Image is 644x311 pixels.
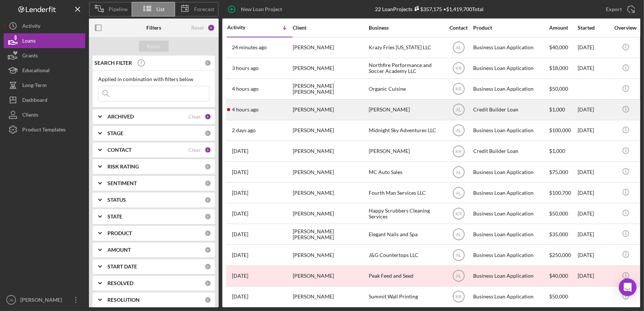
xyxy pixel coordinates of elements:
div: [PERSON_NAME] [293,121,367,140]
text: AL [456,190,461,195]
div: 0 [205,130,211,137]
time: 2025-10-08 23:06 [232,148,248,154]
button: Long-Term [4,78,85,93]
text: AL [456,232,461,237]
div: [PERSON_NAME] [293,141,367,161]
div: Contact [445,25,472,31]
time: 2025-10-14 18:15 [232,86,259,92]
div: [DATE] [578,245,611,265]
div: MC Auto Sales [369,162,443,182]
div: [PERSON_NAME] [293,204,367,223]
div: Long-Term [22,78,47,94]
text: KR [455,294,462,300]
b: SEARCH FILTER [94,60,132,66]
div: Product Templates [22,122,66,139]
div: Fourth Man Services LLC [369,183,443,203]
div: Midnight Sky Adventures LLC [369,121,443,140]
div: Peak Feed and Seed [369,266,443,286]
div: $357,175 [413,6,442,12]
time: 2025-10-02 18:22 [232,252,248,258]
div: New Loan Project [241,2,282,17]
span: $50,000 [549,293,568,300]
span: $18,000 [549,65,568,71]
time: 2025-10-12 19:43 [232,127,256,133]
div: Northfire Performance and Soccer Academy LLC [369,58,443,78]
button: Apply [139,41,169,52]
div: [DATE] [578,58,611,78]
div: Business Loan Application [473,287,547,307]
span: $75,000 [549,169,568,175]
div: [PERSON_NAME] [293,266,367,286]
div: 0 [205,180,211,187]
a: Educational [4,63,85,78]
div: Loans [22,33,36,50]
div: Krazy Fries [US_STATE] LLC [369,38,443,57]
span: $1,000 [549,106,565,113]
div: 3 [205,147,211,153]
button: Loans [4,33,85,48]
div: Business Loan Application [473,204,547,223]
span: $50,000 [549,210,568,217]
div: Summit Wall Printing [369,287,443,307]
span: $100,700 [549,190,571,196]
div: Grants [22,48,38,65]
div: [DATE] [578,100,611,120]
div: J&G Countertops LLC [369,245,443,265]
div: Happy Scrubbers Cleaning Services [369,204,443,223]
time: 2025-10-06 20:37 [232,231,248,237]
span: $100,000 [549,127,571,133]
div: Started [578,25,611,31]
div: [DATE] [578,204,611,223]
div: Business Loan Application [473,245,547,265]
div: Applied in combination with filters below [98,76,209,82]
a: Activity [4,19,85,33]
div: Business Loan Application [473,38,547,57]
button: New Loan Project [222,2,289,17]
div: Business Loan Application [473,162,547,182]
div: 0 [205,280,211,287]
time: 2025-10-14 21:37 [232,44,267,50]
span: Forecast [194,6,214,12]
div: Clear [188,114,201,120]
b: STATE [107,214,122,220]
div: 0 [205,247,211,253]
button: Grants [4,48,85,63]
div: Clear [188,147,201,153]
b: PRODUCT [107,230,132,236]
div: [PERSON_NAME] [293,245,367,265]
text: KR [455,66,462,71]
b: ARCHIVED [107,114,134,120]
div: [DATE] [578,183,611,203]
div: Credit Builder Loan [473,100,547,120]
div: [PERSON_NAME] [293,183,367,203]
div: 1 [205,113,211,120]
button: JN[PERSON_NAME] [4,292,85,307]
div: [PERSON_NAME] [369,100,443,120]
div: Business Loan Application [473,121,547,140]
a: Clients [4,107,85,122]
div: Business Loan Application [473,58,547,78]
span: Pipeline [109,6,127,12]
b: AMOUNT [107,247,131,253]
time: 2025-10-08 20:46 [232,190,248,196]
a: Product Templates [4,122,85,137]
div: [PERSON_NAME] [293,100,367,120]
div: [DATE] [578,38,611,57]
div: [PERSON_NAME] [293,162,367,182]
div: Client [293,25,367,31]
b: STAGE [107,130,123,136]
div: Export [606,2,622,17]
div: Elegant Nails and Spa [369,224,443,244]
text: AL [456,128,461,133]
text: KR [455,211,462,216]
time: 2025-09-30 19:51 [232,294,248,300]
span: $50,000 [549,86,568,92]
div: 0 [205,230,211,237]
div: 0 [205,297,211,303]
div: Organic Cuisine [369,79,443,99]
time: 2025-10-08 22:47 [232,169,248,175]
b: START DATE [107,264,137,270]
div: 22 Loan Projects • $1,419,700 Total [375,6,484,12]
